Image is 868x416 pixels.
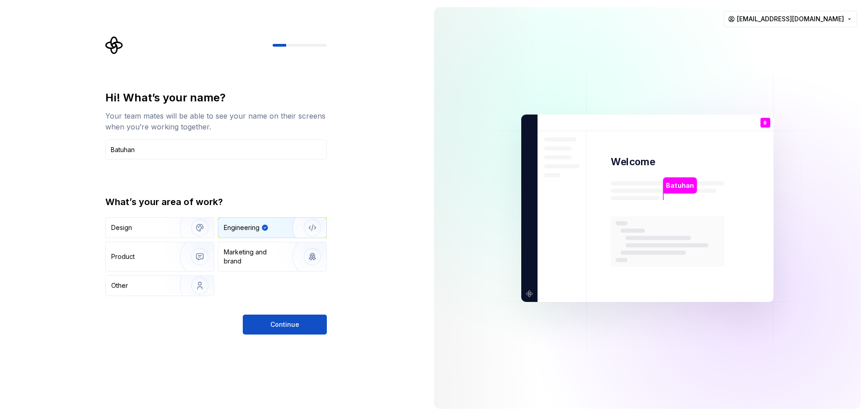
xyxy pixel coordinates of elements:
[764,120,767,125] p: B
[666,180,693,190] p: Batuhan
[111,252,135,261] div: Product
[224,223,259,232] div: Engineering
[105,110,327,132] div: Your team mates will be able to see your name on their screens when you’re working together.
[111,281,128,290] div: Other
[724,11,857,27] button: [EMAIL_ADDRESS][DOMAIN_NAME]
[224,248,285,266] div: Marketing and brand
[611,155,655,168] p: Welcome
[737,14,844,24] span: [EMAIL_ADDRESS][DOMAIN_NAME]
[105,91,327,105] div: Hi! What’s your name?
[105,36,123,54] svg: Supernova Logo
[105,139,327,159] input: Han Solo
[243,315,327,335] button: Continue
[270,320,299,329] span: Continue
[111,223,132,232] div: Design
[105,196,327,208] div: What’s your area of work?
